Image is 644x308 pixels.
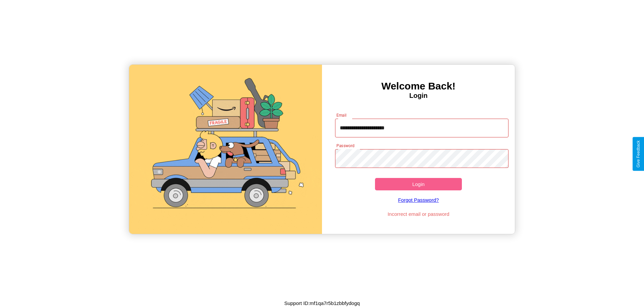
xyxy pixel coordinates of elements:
h4: Login [322,92,515,100]
button: Login [375,178,462,190]
h3: Welcome Back! [322,80,515,92]
p: Incorrect email or password [332,209,505,219]
label: Password [336,143,354,148]
label: Email [336,112,347,118]
img: gif [129,65,322,234]
p: Support ID: mf1qa7r5b1zbbfydogq [284,299,360,308]
a: Forgot Password? [332,190,505,209]
div: Give Feedback [636,140,641,168]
